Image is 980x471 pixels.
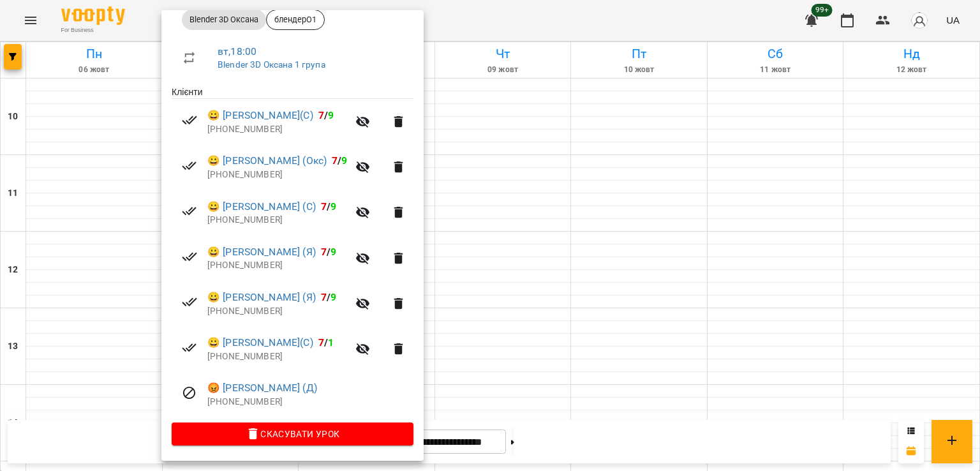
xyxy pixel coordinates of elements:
[318,336,334,348] b: /
[330,200,336,213] span: 9
[182,426,403,442] span: Скасувати Урок
[321,200,327,213] span: 7
[321,291,327,303] span: 7
[318,109,324,121] span: 7
[172,422,413,445] button: Скасувати Урок
[207,350,348,363] p: [PHONE_NUMBER]
[207,244,316,260] a: 😀 [PERSON_NAME] (Я)
[341,154,347,167] span: 9
[182,204,197,219] svg: Візит сплачено
[318,109,334,121] b: /
[330,246,336,258] span: 9
[328,336,334,348] span: 1
[182,112,197,128] svg: Візит сплачено
[207,123,348,136] p: [PHONE_NUMBER]
[207,290,316,305] a: 😀 [PERSON_NAME] (Я)
[218,59,325,70] a: Blender 3D Оксана 1 група
[207,259,348,272] p: [PHONE_NUMBER]
[207,153,327,168] a: 😀 [PERSON_NAME] (Окс)
[182,249,197,264] svg: Візит сплачено
[182,294,197,310] svg: Візит сплачено
[182,14,266,26] span: Blender 3D Оксана
[207,108,313,123] a: 😀 [PERSON_NAME](С)
[172,86,413,422] ul: Клієнти
[332,154,338,167] span: 7
[328,109,334,121] span: 9
[207,335,313,350] a: 😀 [PERSON_NAME](С)
[207,168,348,181] p: [PHONE_NUMBER]
[182,158,197,174] svg: Візит сплачено
[182,385,197,401] svg: Візит скасовано
[207,380,317,396] a: 😡 [PERSON_NAME] (Д)
[332,154,347,167] b: /
[321,246,336,258] b: /
[330,291,336,303] span: 9
[321,246,327,258] span: 7
[207,214,348,227] p: [PHONE_NUMBER]
[318,336,324,348] span: 7
[267,14,324,26] span: блендерО1
[207,199,316,214] a: 😀 [PERSON_NAME] (С)
[321,291,336,303] b: /
[218,45,256,57] a: вт , 18:00
[207,305,348,318] p: [PHONE_NUMBER]
[182,340,197,355] svg: Візит сплачено
[266,10,325,30] div: блендерО1
[207,396,413,408] p: [PHONE_NUMBER]
[321,200,336,213] b: /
